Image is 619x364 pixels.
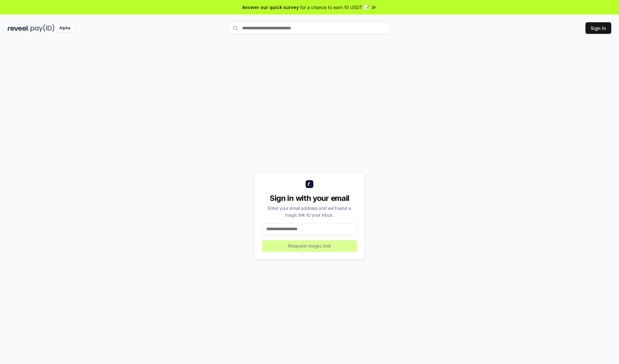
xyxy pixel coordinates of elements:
div: Enter your email address and we’ll send a magic link to your inbox. [262,205,357,218]
button: Sign In [585,22,611,34]
span: Answer our quick survey [242,4,299,11]
img: reveel_dark [8,24,29,32]
img: logo_small [306,180,313,188]
img: pay_id [31,24,54,32]
div: Alpha [56,24,74,32]
span: for a chance to earn 10 USDT 📝 [300,4,369,11]
div: Sign in with your email [262,193,357,203]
